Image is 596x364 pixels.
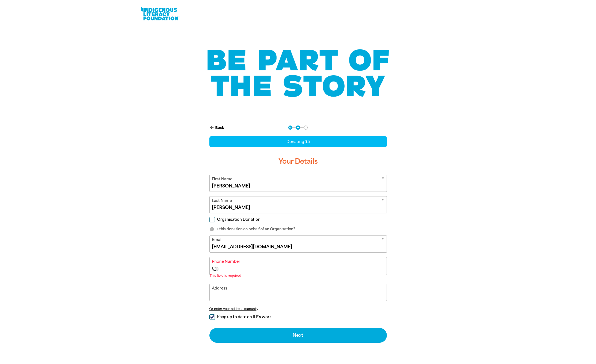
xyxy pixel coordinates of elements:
span: Keep up to date on ILF's work [217,314,271,320]
i: info [209,227,214,232]
input: Organisation Donation [209,217,215,222]
h3: Your Details [209,153,387,170]
img: Be part of the story [203,38,394,108]
button: Navigate to step 2 of 3 to enter your details [296,126,300,130]
button: Or enter your address manually [209,307,387,311]
span: Organisation Donation [217,217,260,222]
button: Back [207,123,226,132]
p: Is this donation on behalf of an Organisation? [209,226,387,232]
div: Donating $5 [209,136,387,147]
button: Navigate to step 1 of 3 to enter your donation amount [288,126,292,130]
button: Next [209,328,387,343]
button: Navigate to step 3 of 3 to enter your payment details [304,126,308,130]
i: arrow_back [209,125,214,130]
input: Keep up to date on ILF's work [209,314,215,320]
